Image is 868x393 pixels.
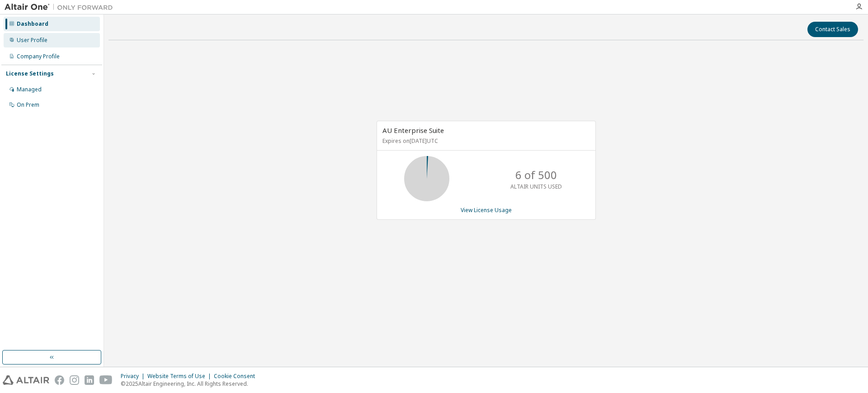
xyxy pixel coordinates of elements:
img: facebook.svg [55,375,64,385]
div: User Profile [17,37,47,44]
div: License Settings [6,70,54,77]
div: Website Terms of Use [147,373,214,380]
span: AU Enterprise Suite [382,126,444,135]
div: Managed [17,86,42,93]
div: Dashboard [17,20,48,28]
img: altair_logo.svg [3,375,49,385]
p: Expires on [DATE] UTC [382,137,588,145]
div: Cookie Consent [214,373,260,380]
img: instagram.svg [70,375,79,385]
img: Altair One [5,3,118,12]
img: youtube.svg [99,375,113,385]
button: Contact Sales [807,22,858,37]
div: On Prem [17,101,39,109]
p: © 2025 Altair Engineering, Inc. All Rights Reserved. [121,380,260,388]
p: ALTAIR UNITS USED [510,183,562,190]
div: Company Profile [17,53,60,60]
div: Privacy [121,373,147,380]
p: 6 of 500 [515,167,557,183]
a: View License Usage [461,206,512,214]
img: linkedin.svg [85,375,94,385]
